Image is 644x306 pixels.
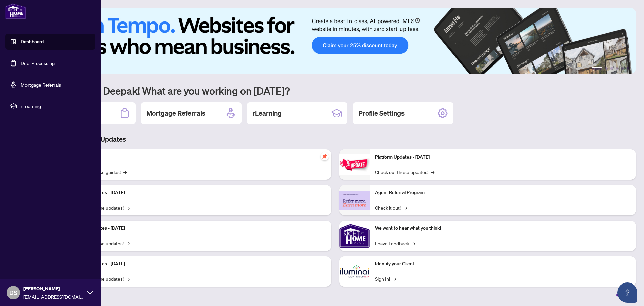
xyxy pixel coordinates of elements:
img: Identify your Client [339,256,370,287]
span: → [404,204,407,211]
h3: Brokerage & Industry Updates [35,135,636,144]
a: Leave Feedback→ [375,239,415,247]
p: We want to hear what you think! [375,225,631,232]
a: Check it out!→ [375,204,407,211]
span: → [393,275,396,282]
span: → [412,239,415,247]
h2: Mortgage Referrals [146,108,205,118]
button: 4 [616,67,619,70]
p: Platform Updates - [DATE] [70,260,326,268]
button: 1 [592,67,602,70]
h1: Welcome back Deepak! What are you working on [DATE]? [35,84,636,97]
img: Agent Referral Program [339,191,370,210]
img: We want to hear what you think! [339,221,370,251]
a: Deal Processing [21,60,55,66]
button: 5 [621,67,624,70]
a: Mortgage Referrals [21,82,61,88]
span: → [126,239,130,247]
p: Agent Referral Program [375,189,631,196]
span: [PERSON_NAME] [23,285,84,292]
img: logo [5,3,26,19]
span: → [123,168,127,176]
span: → [126,204,130,211]
span: rLearning [21,102,91,110]
button: 3 [610,67,613,70]
span: DS [9,288,17,297]
img: Platform Updates - June 23, 2025 [339,154,370,175]
span: pushpin [321,152,329,160]
button: 2 [605,67,608,70]
a: Check out these updates!→ [375,168,434,176]
h2: Profile Settings [358,108,405,118]
p: Self-Help [70,154,326,161]
a: Dashboard [21,39,44,45]
p: Platform Updates - [DATE] [375,154,631,161]
span: [EMAIL_ADDRESS][DOMAIN_NAME] [23,293,84,300]
button: 6 [627,67,629,70]
img: Slide 0 [35,8,636,74]
h2: rLearning [252,108,282,118]
p: Identify your Client [375,260,631,268]
p: Platform Updates - [DATE] [70,189,326,196]
p: Platform Updates - [DATE] [70,225,326,232]
span: → [126,275,130,282]
span: → [431,168,434,176]
a: Sign In!→ [375,275,396,282]
button: Open asap [617,282,637,303]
